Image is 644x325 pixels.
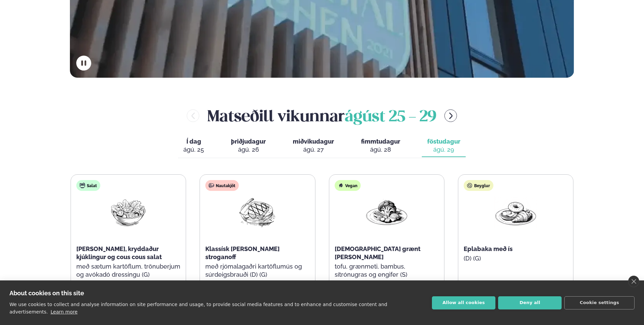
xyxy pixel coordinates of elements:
[444,109,457,122] button: menu-btn-right
[209,183,214,188] img: beef.svg
[365,196,408,228] img: Vegan.png
[494,196,537,228] img: Croissant.png
[107,196,150,228] img: Salad.png
[628,276,639,287] a: close
[178,135,209,157] button: Í dag ágú. 25
[464,254,568,262] p: (D) (G)
[76,245,162,260] span: [PERSON_NAME], kryddaður kjúklingur og cous cous salat
[205,245,280,260] span: Klassísk [PERSON_NAME] stroganoff
[498,296,562,309] button: Deny all
[361,146,400,154] div: ágú. 28
[287,135,339,157] button: miðvikudagur ágú. 27
[335,245,420,260] span: [DEMOGRAPHIC_DATA] grænt [PERSON_NAME]
[293,138,334,145] span: miðvikudagur
[205,180,239,191] div: Nautakjöt
[205,262,309,279] p: með rjómalagaðri kartöflumús og súrdeigsbrauði (D) (G)
[9,302,387,315] p: We use cookies to collect and analyse information on site performance and usage, to provide socia...
[76,180,100,191] div: Salat
[564,296,635,309] button: Cookie settings
[432,296,495,309] button: Allow all cookies
[335,262,439,279] p: tofu, grænmeti, bambus, sítrónugras og engifer (S)
[422,135,466,157] button: föstudagur ágú. 29
[236,196,279,228] img: Beef-Meat.png
[356,135,406,157] button: fimmtudagur ágú. 28
[183,146,204,154] div: ágú. 25
[427,146,460,154] div: ágú. 29
[76,262,180,279] p: með sætum kartöflum, trönuberjum og avókadó dressingu (G)
[226,135,271,157] button: þriðjudagur ágú. 26
[183,137,204,146] span: Í dag
[187,109,199,122] button: menu-btn-left
[464,245,513,252] span: Eplabaka með ís
[9,290,84,297] strong: About cookies on this site
[80,183,85,188] img: salad.svg
[231,146,266,154] div: ágú. 26
[467,183,472,188] img: bagle-new-16px.svg
[338,183,343,188] img: Vegan.svg
[361,138,400,145] span: fimmtudagur
[335,180,361,191] div: Vegan
[51,309,78,315] a: Learn more
[207,105,436,127] h2: Matseðill vikunnar
[464,180,493,191] div: Beyglur
[231,138,266,145] span: þriðjudagur
[293,146,334,154] div: ágú. 27
[345,110,436,125] span: ágúst 25 - 29
[427,138,460,145] span: föstudagur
